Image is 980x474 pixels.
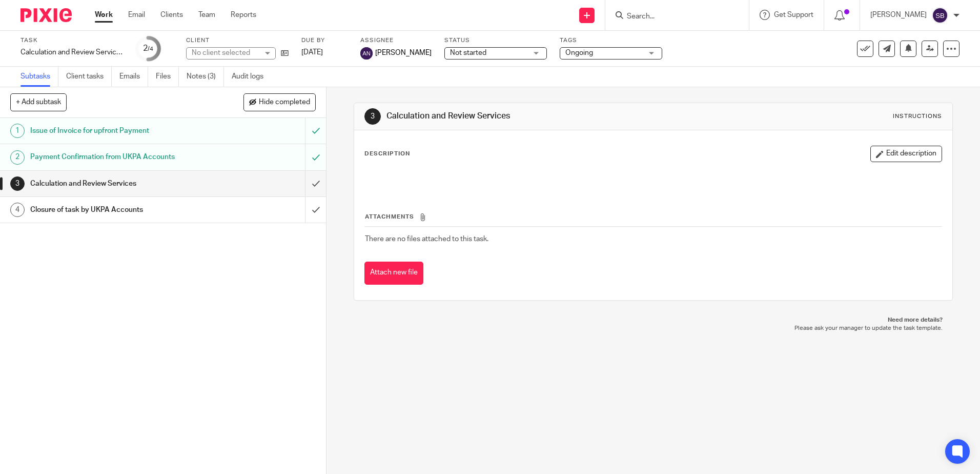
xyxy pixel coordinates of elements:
a: Reports [231,10,256,20]
label: Assignee [360,36,432,45]
a: Clients [160,10,183,20]
span: [PERSON_NAME] [375,48,432,58]
button: Edit description [870,146,942,162]
img: svg%3E [360,47,373,60]
div: 1 [10,124,25,138]
label: Due by [301,36,348,45]
input: Search [626,12,718,22]
div: Calculation and Review Services [21,47,123,57]
label: Task [21,36,123,45]
button: Hide completed [243,93,316,111]
span: Attachments [365,214,414,220]
div: Instructions [893,112,942,121]
a: Email [128,10,145,20]
a: Client tasks [66,67,112,87]
span: [DATE] [301,49,323,56]
p: Description [364,150,410,158]
small: /4 [148,46,153,52]
a: Emails [119,67,148,87]
span: Hide completed [259,98,310,107]
a: Team [198,10,215,20]
p: Please ask your manager to update the task template. [364,324,942,332]
div: 2 [10,150,25,165]
button: Attach new file [364,262,423,285]
div: 3 [10,176,25,191]
a: Subtasks [21,67,58,87]
a: Work [95,10,113,20]
h1: Calculation and Review Services [386,111,675,122]
span: Get Support [774,11,813,18]
span: There are no files attached to this task. [365,235,488,243]
a: Files [156,67,179,87]
h1: Calculation and Review Services [30,176,207,191]
div: 4 [10,203,25,217]
div: 3 [364,108,381,125]
img: Pixie [21,8,72,22]
p: Need more details? [364,316,942,324]
h1: Issue of Invoice for upfront Payment [30,123,207,139]
button: + Add subtask [10,93,67,111]
p: [PERSON_NAME] [870,10,927,20]
label: Client [186,36,289,45]
div: No client selected [192,48,258,58]
div: 2 [143,43,153,54]
label: Tags [560,36,662,45]
a: Notes (3) [187,67,224,87]
span: Not started [450,49,486,56]
img: svg%3E [932,7,948,24]
label: Status [444,36,547,45]
h1: Payment Confirmation from UKPA Accounts [30,149,207,165]
a: Audit logs [232,67,271,87]
h1: Closure of task by UKPA Accounts [30,202,207,218]
span: Ongoing [565,49,593,56]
